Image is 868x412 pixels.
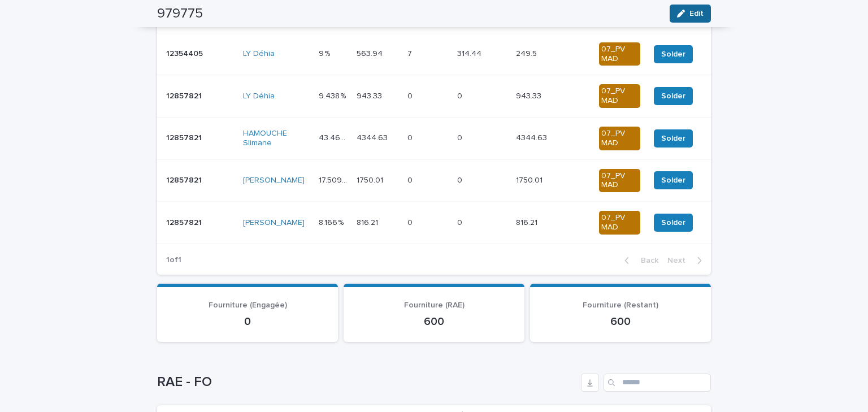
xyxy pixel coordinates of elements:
[166,89,204,101] p: 12857821
[319,47,332,59] p: 9 %
[661,90,685,102] span: Solder
[670,5,711,23] button: Edit
[157,159,711,202] tr: 1285782112857821 [PERSON_NAME] 17.509 %17.509 % 1750.011750.01 00 00 1750.011750.01 07_PV MADSolder
[661,49,685,60] span: Solder
[404,301,465,309] span: Fourniture (RAE)
[654,129,693,148] button: Solder
[654,171,693,189] button: Solder
[157,75,711,118] tr: 1285782112857821 LY Déhia 9.438 %9.438 % 943.33943.33 00 00 943.33943.33 07_PV MADSolder
[209,301,287,309] span: Fourniture (Engagée)
[599,84,640,108] div: 07_PV MAD
[457,216,465,228] p: 0
[357,174,385,185] p: 1750.01
[319,89,348,101] p: 9.438 %
[157,117,711,159] tr: 1285782112857821 HAMOUCHE Slimane 43.468 %43.468 % 4344.634344.63 00 00 4344.634344.63 07_PV MADS...
[516,216,540,228] p: 816.21
[157,246,190,274] p: 1 of 1
[457,47,484,59] p: 314.44
[599,211,640,235] div: 07_PV MAD
[654,87,693,105] button: Solder
[157,6,203,22] h2: 979775
[516,131,549,143] p: 4344.63
[661,217,685,228] span: Solder
[166,216,204,228] p: 12857821
[583,301,658,309] span: Fourniture (Restant)
[243,176,305,185] a: [PERSON_NAME]
[357,131,390,143] p: 4344.63
[166,174,204,185] p: 12857821
[634,257,658,264] span: Back
[661,133,685,144] span: Solder
[407,131,415,143] p: 0
[166,47,205,59] p: 12354405
[457,131,465,143] p: 0
[661,175,685,186] span: Solder
[516,47,539,59] p: 249.5
[166,131,204,143] p: 12857821
[171,315,324,328] p: 0
[407,47,414,59] p: 7
[654,214,693,232] button: Solder
[407,174,415,185] p: 0
[157,202,711,244] tr: 1285782112857821 [PERSON_NAME] 8.166 %8.166 % 816.21816.21 00 00 816.21816.21 07_PV MADSolder
[319,216,346,228] p: 8.166 %
[407,89,415,101] p: 0
[357,47,385,59] p: 563.94
[667,257,692,264] span: Next
[319,131,350,143] p: 43.468 %
[319,174,350,185] p: 17.509 %
[604,374,711,392] input: Search
[654,45,693,63] button: Solder
[615,255,663,266] button: Back
[516,89,544,101] p: 943.33
[243,92,275,101] a: LY Déhia
[243,218,305,228] a: [PERSON_NAME]
[544,315,697,328] p: 600
[663,255,711,266] button: Next
[407,216,415,228] p: 0
[243,129,310,148] a: HAMOUCHE Slimane
[457,89,465,101] p: 0
[243,49,275,59] a: LY Déhia
[599,42,640,66] div: 07_PV MAD
[157,33,711,75] tr: 1235440512354405 LY Déhia 9 %9 % 563.94563.94 77 314.44314.44 249.5249.5 07_PV MADSolder
[357,89,384,101] p: 943.33
[689,10,704,18] span: Edit
[457,174,465,185] p: 0
[599,127,640,150] div: 07_PV MAD
[157,374,576,391] h1: RAE - FO
[357,216,380,228] p: 816.21
[357,315,511,328] p: 600
[599,169,640,193] div: 07_PV MAD
[516,174,545,185] p: 1750.01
